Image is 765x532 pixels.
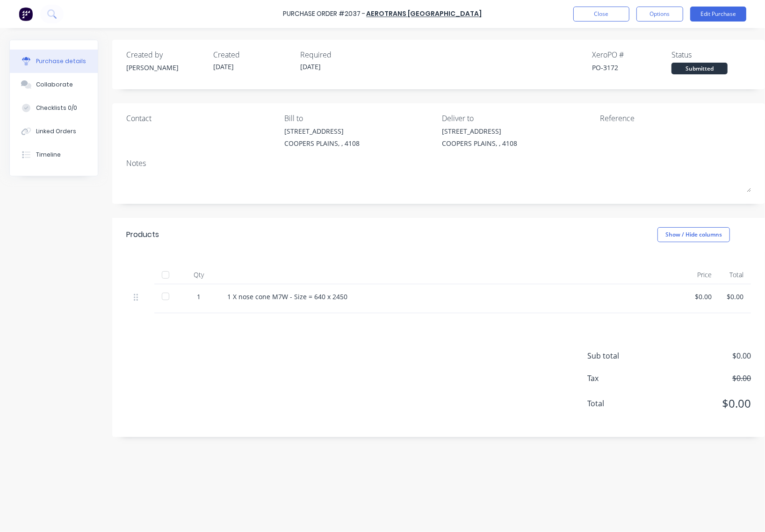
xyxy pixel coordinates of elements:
[657,373,751,384] span: $0.00
[587,373,657,384] span: Tax
[10,73,98,96] button: Collaborate
[367,9,482,19] a: Aerotrans [GEOGRAPHIC_DATA]
[36,151,61,159] div: Timeline
[442,113,593,124] div: Deliver to
[687,266,719,284] div: Price
[10,50,98,73] button: Purchase details
[10,120,98,143] button: Linked Orders
[727,292,743,302] div: $0.00
[10,96,98,120] button: Checklists 0/0
[600,113,751,124] div: Reference
[657,395,751,412] span: $0.00
[36,104,77,112] div: Checklists 0/0
[592,63,671,72] div: PO-3172
[227,292,680,302] div: 1 X nose cone M7W - Size = 640 x 2450
[126,49,206,60] div: Created by
[657,350,751,361] span: $0.00
[126,229,159,240] div: Products
[587,398,657,409] span: Total
[636,7,683,22] button: Options
[300,49,380,60] div: Required
[671,49,751,60] div: Status
[284,126,360,136] div: [STREET_ADDRESS]
[36,127,76,136] div: Linked Orders
[657,227,730,242] button: Show / Hide columns
[719,266,751,284] div: Total
[126,113,277,124] div: Contact
[213,49,293,60] div: Created
[592,49,671,60] div: Xero PO #
[19,7,33,21] img: Factory
[284,138,360,148] div: COOPERS PLAINS, , 4108
[126,63,206,72] div: [PERSON_NAME]
[690,7,746,22] button: Edit Purchase
[442,126,518,136] div: [STREET_ADDRESS]
[36,57,86,65] div: Purchase details
[10,143,98,166] button: Timeline
[573,7,629,22] button: Close
[185,292,212,302] div: 1
[442,138,518,148] div: COOPERS PLAINS, , 4108
[587,350,657,361] span: Sub total
[671,63,728,74] div: Submitted
[178,266,220,284] div: Qty
[695,292,712,302] div: $0.00
[284,113,435,124] div: Bill to
[283,9,366,19] div: Purchase Order #2037 -
[36,80,73,89] div: Collaborate
[126,158,751,169] div: Notes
